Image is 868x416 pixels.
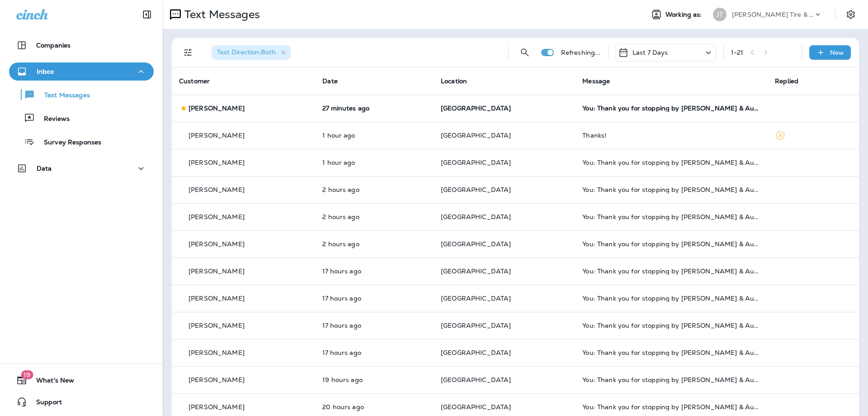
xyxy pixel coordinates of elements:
[322,349,426,356] p: Aug 28, 2025 04:58 PM
[322,159,426,166] p: Aug 29, 2025 08:59 AM
[441,158,511,167] span: [GEOGRAPHIC_DATA]
[189,240,245,248] p: [PERSON_NAME]
[27,377,74,387] span: What's New
[582,295,760,302] div: You: Thank you for stopping by Jensen Tire & Auto - North 90th Street. Please take 30 seconds to ...
[179,77,210,85] span: Customer
[181,8,260,21] p: Text Messages
[322,240,426,248] p: Aug 29, 2025 08:12 AM
[441,213,511,221] span: [GEOGRAPHIC_DATA]
[322,295,426,302] p: Aug 28, 2025 04:59 PM
[516,43,534,62] button: Search Messages
[322,77,338,85] span: Date
[441,131,511,139] span: [GEOGRAPHIC_DATA]
[217,48,276,56] span: Text Direction : Both
[189,159,245,166] p: [PERSON_NAME]
[441,403,511,411] span: [GEOGRAPHIC_DATA]
[21,370,33,379] span: 19
[441,240,511,248] span: [GEOGRAPHIC_DATA]
[37,68,54,75] p: Inbox
[322,376,426,383] p: Aug 28, 2025 02:59 PM
[35,139,101,147] p: Survey Responses
[582,403,760,411] div: You: Thank you for stopping by Jensen Tire & Auto - North 90th Street. Please take 30 seconds to ...
[9,109,154,128] button: Reviews
[189,376,245,383] p: [PERSON_NAME]
[582,77,610,85] span: Message
[322,132,426,139] p: Aug 29, 2025 09:13 AM
[582,186,760,193] div: You: Thank you for stopping by Jensen Tire & Auto - North 90th Street. Please take 30 seconds to ...
[713,8,726,21] div: JT
[9,62,154,81] button: Inbox
[36,42,71,49] p: Companies
[322,105,426,112] p: Aug 29, 2025 09:58 AM
[582,240,760,248] div: You: Thank you for stopping by Jensen Tire & Auto - North 90th Street. Please take 30 seconds to ...
[830,49,844,56] p: New
[441,294,511,302] span: [GEOGRAPHIC_DATA]
[9,36,154,54] button: Companies
[441,376,511,384] span: [GEOGRAPHIC_DATA]
[732,11,813,18] p: [PERSON_NAME] Tire & Auto
[189,132,245,139] p: [PERSON_NAME]
[189,295,245,302] p: [PERSON_NAME]
[665,11,704,19] span: Working as:
[189,268,245,275] p: [PERSON_NAME]
[582,159,760,166] div: You: Thank you for stopping by Jensen Tire & Auto - North 90th Street. Please take 30 seconds to ...
[582,132,760,139] div: Thanks!
[582,213,760,220] div: You: Thank you for stopping by Jensen Tire & Auto - North 90th Street. Please take 30 seconds to ...
[134,5,160,24] button: Collapse Sidebar
[35,91,90,100] p: Text Messages
[179,43,197,62] button: Filters
[27,398,62,409] span: Support
[322,322,426,329] p: Aug 28, 2025 04:59 PM
[441,349,511,357] span: [GEOGRAPHIC_DATA]
[9,371,154,389] button: 19What's New
[582,376,760,383] div: You: Thank you for stopping by Jensen Tire & Auto - North 90th Street. Please take 30 seconds to ...
[9,393,154,411] button: Support
[212,45,291,60] div: Text Direction:Both
[775,77,798,85] span: Replied
[441,186,511,194] span: [GEOGRAPHIC_DATA]
[9,132,154,151] button: Survey Responses
[843,6,859,23] button: Settings
[322,213,426,220] p: Aug 29, 2025 08:12 AM
[561,49,601,56] p: Refreshing...
[632,49,668,56] p: Last 7 Days
[35,115,70,124] p: Reviews
[189,105,245,112] p: [PERSON_NAME]
[9,85,154,104] button: Text Messages
[37,165,52,172] p: Data
[189,349,245,356] p: [PERSON_NAME]
[441,77,467,85] span: Location
[582,349,760,356] div: You: Thank you for stopping by Jensen Tire & Auto - North 90th Street. Please take 30 seconds to ...
[189,403,245,411] p: [PERSON_NAME]
[441,104,511,112] span: [GEOGRAPHIC_DATA]
[582,268,760,275] div: You: Thank you for stopping by Jensen Tire & Auto - North 90th Street. Please take 30 seconds to ...
[441,321,511,330] span: [GEOGRAPHIC_DATA]
[189,186,245,193] p: [PERSON_NAME]
[189,322,245,329] p: [PERSON_NAME]
[9,159,154,177] button: Data
[582,105,760,112] div: You: Thank you for stopping by Jensen Tire & Auto - North 90th Street. Please take 30 seconds to ...
[441,267,511,275] span: [GEOGRAPHIC_DATA]
[189,213,245,220] p: [PERSON_NAME]
[322,268,426,275] p: Aug 28, 2025 04:59 PM
[731,49,744,56] div: 1 - 21
[322,403,426,411] p: Aug 28, 2025 02:00 PM
[322,186,426,193] p: Aug 29, 2025 08:13 AM
[582,322,760,329] div: You: Thank you for stopping by Jensen Tire & Auto - North 90th Street. Please take 30 seconds to ...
